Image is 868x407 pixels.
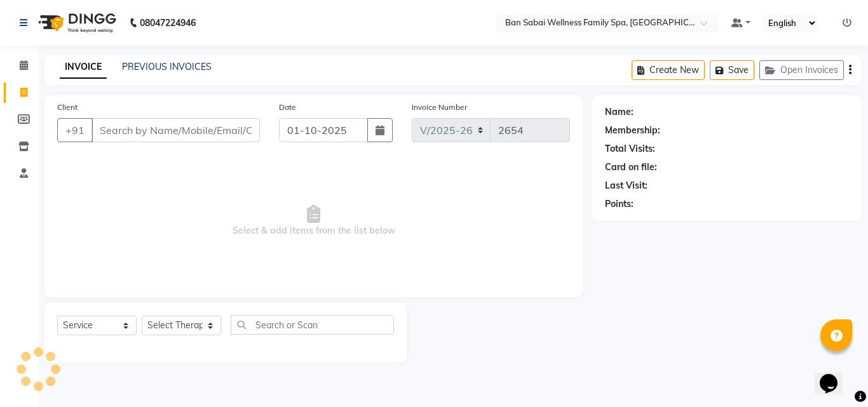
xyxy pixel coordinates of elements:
div: Last Visit: [605,179,648,192]
button: Save [710,60,754,80]
div: Points: [605,197,634,211]
button: +91 [57,118,93,142]
label: Date [279,102,296,113]
img: logo [32,5,119,41]
iframe: chat widget [815,356,855,394]
div: Card on file: [605,161,657,174]
input: Search or Scan [231,315,394,335]
label: Invoice Number [412,102,467,113]
div: Membership: [605,124,660,137]
a: PREVIOUS INVOICES [122,61,212,72]
button: Open Invoices [759,60,844,80]
label: Client [57,102,78,113]
input: Search by Name/Mobile/Email/Code [92,118,260,142]
span: Select & add items from the list below [57,157,570,284]
div: Name: [605,105,634,119]
b: 08047224946 [140,5,196,41]
div: Total Visits: [605,142,655,156]
a: INVOICE [60,56,107,79]
button: Create New [632,60,705,80]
